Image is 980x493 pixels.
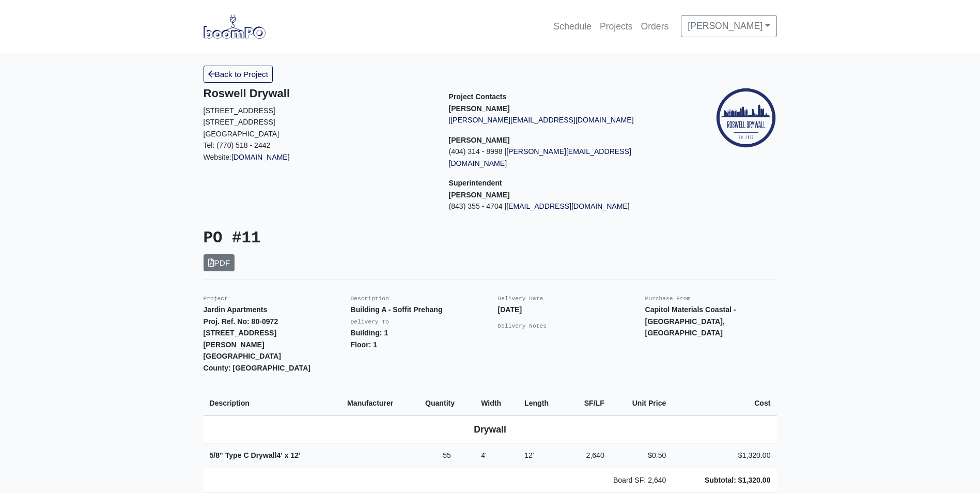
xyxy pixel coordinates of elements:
p: Tel: (770) 518 - 2442 [204,140,433,151]
p: [GEOGRAPHIC_DATA] [204,128,433,140]
th: Length [518,391,567,415]
div: Website: [204,87,433,163]
p: (404) 314 - 8998 | [449,146,679,169]
th: SF/LF [567,391,611,415]
a: Projects [596,15,637,38]
td: 55 [419,443,475,468]
span: 12' [524,451,534,459]
a: [PERSON_NAME] [681,15,776,37]
strong: [STREET_ADDRESS][PERSON_NAME] [204,329,277,349]
b: Drywall [474,424,506,435]
strong: Building A - Soffit Prehang [351,305,443,314]
span: x [285,451,289,459]
span: 12' [290,451,300,459]
small: Delivery Notes [498,323,547,329]
p: [STREET_ADDRESS] [204,105,433,117]
td: $0.50 [611,443,673,468]
a: [PERSON_NAME][EMAIL_ADDRESS][DOMAIN_NAME] [449,147,631,167]
span: Board SF: 2,640 [613,476,666,484]
th: Cost [672,391,776,415]
small: Description [351,296,389,302]
strong: [PERSON_NAME] [449,136,510,144]
strong: [PERSON_NAME] [449,191,510,199]
a: Orders [637,15,673,38]
h3: PO #11 [204,229,483,248]
td: Subtotal: $1,320.00 [672,468,776,492]
strong: [GEOGRAPHIC_DATA] [204,352,281,360]
strong: [PERSON_NAME] [449,104,510,113]
small: Delivery Date [498,296,543,302]
p: (843) 355 - 4704 | [449,201,679,212]
a: PDF [204,254,235,271]
strong: Floor: 1 [351,341,378,349]
span: Project Contacts [449,93,507,101]
td: 2,640 [567,443,611,468]
a: [DOMAIN_NAME] [231,153,290,161]
small: Purchase From [645,296,691,302]
p: Capitol Materials Coastal - [GEOGRAPHIC_DATA], [GEOGRAPHIC_DATA] [645,304,777,339]
strong: County: [GEOGRAPHIC_DATA] [204,364,311,372]
strong: Jardin Apartments [204,305,268,314]
img: boomPO [204,14,266,38]
td: $1,320.00 [672,443,776,468]
a: Back to Project [204,66,273,83]
th: Manufacturer [341,391,419,415]
strong: 5/8" Type C Drywall [210,451,301,459]
th: Unit Price [611,391,673,415]
small: Delivery To [351,319,389,325]
th: Width [475,391,518,415]
span: Superintendent [449,179,502,187]
strong: [DATE] [498,305,522,314]
th: Description [204,391,341,415]
p: | [449,114,679,126]
th: Quantity [419,391,475,415]
a: [PERSON_NAME][EMAIL_ADDRESS][DOMAIN_NAME] [450,116,633,124]
strong: Building: 1 [351,329,388,337]
small: Project [204,296,228,302]
h5: Roswell Drywall [204,87,433,100]
p: [STREET_ADDRESS] [204,116,433,128]
a: Schedule [550,15,596,38]
strong: Proj. Ref. No: 80-0972 [204,317,278,326]
span: 4' [277,451,283,459]
span: 4' [481,451,487,459]
a: [EMAIL_ADDRESS][DOMAIN_NAME] [506,202,630,210]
